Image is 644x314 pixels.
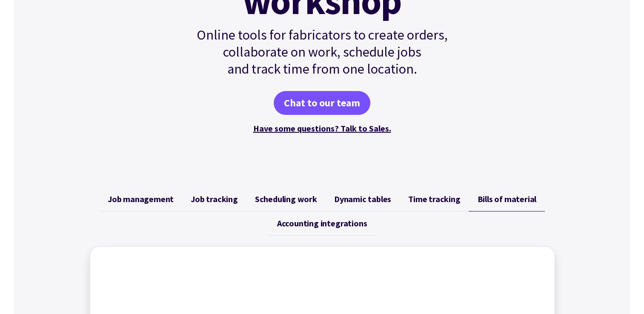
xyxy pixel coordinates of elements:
[601,273,644,314] iframe: Chat Widget
[477,194,536,204] span: Bills of material
[108,194,174,204] span: Job management
[253,123,391,134] a: Have some questions? Talk to Sales.
[408,194,460,204] span: Time tracking
[191,194,238,204] span: Job tracking
[334,194,391,204] span: Dynamic tables
[178,26,466,77] p: Online tools for fabricators to create orders, collaborate on work, schedule jobs and track time ...
[255,194,317,204] span: Scheduling work
[277,218,367,228] span: Accounting integrations
[274,91,370,115] a: Chat to our team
